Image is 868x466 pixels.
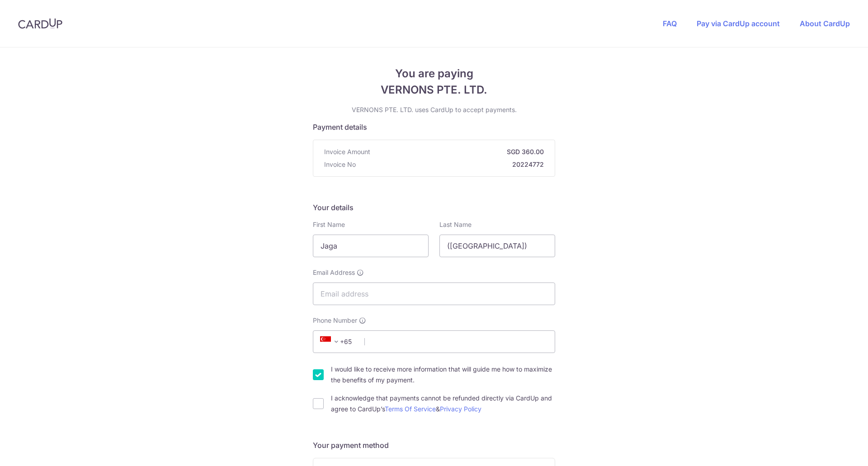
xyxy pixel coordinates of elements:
a: Terms Of Service [385,405,436,413]
img: CardUp [18,18,62,29]
p: VERNONS PTE. LTD. uses CardUp to accept payments. [313,105,555,114]
span: Phone Number [313,316,357,325]
label: I would like to receive more information that will guide me how to maximize the benefits of my pa... [331,364,555,386]
span: +65 [320,336,342,347]
span: Invoice No [324,160,356,169]
h5: Your payment method [313,440,555,451]
a: About CardUp [800,19,850,28]
a: Privacy Policy [440,405,481,413]
a: Pay via CardUp account [697,19,780,28]
label: I acknowledge that payments cannot be refunded directly via CardUp and agree to CardUp’s & [331,393,555,414]
span: VERNONS PTE. LTD. [313,82,555,98]
label: Last Name [439,220,472,229]
input: Last name [439,235,555,257]
span: Invoice Amount [324,147,370,156]
strong: 20224772 [359,160,544,169]
input: First name [313,235,429,257]
a: FAQ [663,19,677,28]
span: Email Address [313,268,355,277]
span: You are paying [313,66,555,82]
input: Email address [313,282,555,305]
h5: Your details [313,202,555,213]
span: +65 [317,336,358,347]
label: First Name [313,220,345,229]
strong: SGD 360.00 [374,147,544,156]
h5: Payment details [313,122,555,132]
